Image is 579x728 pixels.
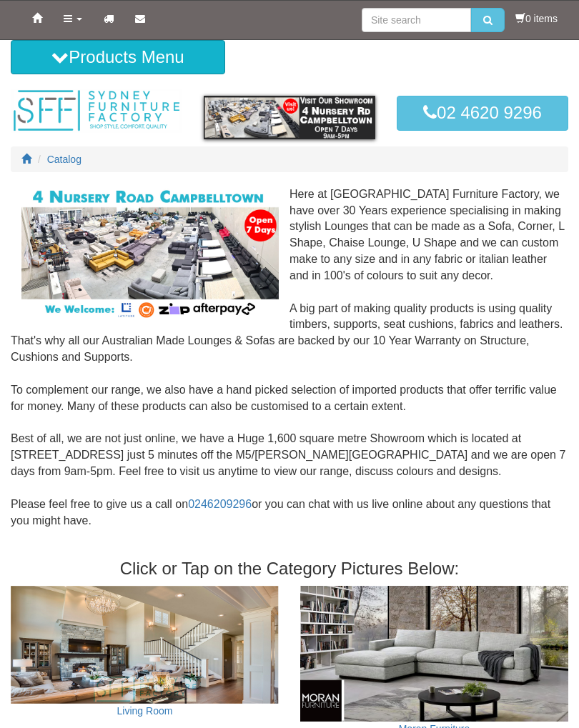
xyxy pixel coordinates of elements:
[515,11,558,26] li: 0 items
[397,96,568,130] a: 02 4620 9296
[11,186,568,546] div: Here at [GEOGRAPHIC_DATA] Furniture Factory, we have over 30 Years experience specialising in mak...
[11,89,182,133] img: Sydney Furniture Factory
[117,705,173,717] a: Living Room
[11,586,279,704] img: Living Room
[11,559,568,578] h3: Click or Tap on the Category Pictures Below:
[188,498,252,510] a: 0246209296
[362,8,471,32] input: Site search
[47,154,81,165] a: Catalog
[11,40,225,74] button: Products Menu
[300,586,568,722] img: Moran Furniture
[21,186,279,320] img: Corner Modular Lounges
[204,96,375,139] img: showroom.gif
